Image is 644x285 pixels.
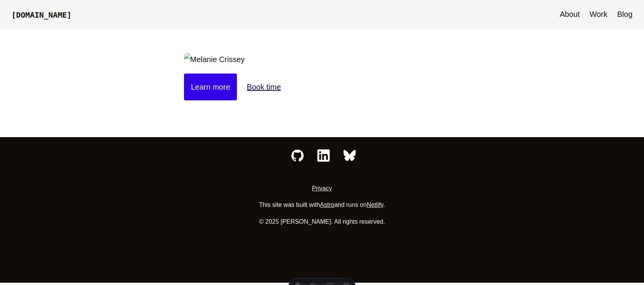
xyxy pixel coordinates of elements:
a: Book time [247,83,281,91]
a: Privacy [312,185,332,192]
img: Melanie Crissey [184,53,245,66]
a: [DOMAIN_NAME] [8,3,76,29]
a: Astro [320,201,334,208]
a: Learn more [184,74,237,100]
a: Netlify [367,201,383,208]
